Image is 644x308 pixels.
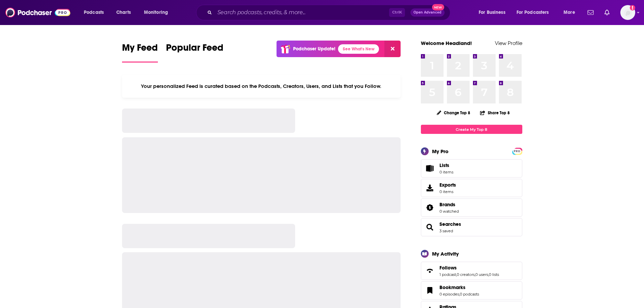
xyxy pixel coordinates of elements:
[585,7,596,18] a: Show notifications dropdown
[432,4,444,10] span: New
[512,7,559,18] button: open menu
[602,7,612,18] a: Show notifications dropdown
[439,265,499,271] a: Follows
[423,266,437,276] a: Follows
[459,292,460,297] span: ,
[421,159,522,177] a: Lists
[475,272,475,277] span: ,
[439,284,466,290] span: Bookmarks
[202,5,457,20] div: Search podcasts, credits, & more...
[139,7,177,18] button: open menu
[439,272,456,277] a: 1 podcast
[439,182,456,188] span: Exports
[433,109,475,117] button: Change Top 8
[166,42,223,57] span: Popular Feed
[479,8,505,17] span: For Business
[456,272,457,277] span: ,
[475,272,488,277] a: 0 users
[513,148,521,153] a: PRO
[84,8,104,17] span: Podcasts
[421,262,522,280] span: Follows
[460,292,479,297] a: 0 podcasts
[413,11,442,14] span: Open Advanced
[517,8,549,17] span: For Podcasters
[439,221,461,227] a: Searches
[122,42,158,63] a: My Feed
[421,281,522,300] span: Bookmarks
[513,149,521,154] span: PRO
[122,42,158,57] span: My Feed
[144,8,168,17] span: Monitoring
[620,5,635,20] span: Logged in as headlandconsultancy
[439,189,456,194] span: 0 items
[423,222,437,232] a: Searches
[630,5,635,10] svg: Add a profile image
[79,7,113,18] button: open menu
[410,8,445,17] button: Open AdvancedNew
[338,44,379,54] a: See What's New
[421,179,522,197] a: Exports
[439,202,459,208] a: Brands
[439,209,459,214] a: 0 watched
[439,265,457,271] span: Follows
[439,202,455,208] span: Brands
[439,284,479,290] a: Bookmarks
[421,218,522,236] span: Searches
[5,6,70,19] img: Podchaser - Follow, Share and Rate Podcasts
[432,251,459,257] div: My Activity
[166,42,223,63] a: Popular Feed
[421,40,472,46] a: Welcome Headland!
[559,7,583,18] button: open menu
[112,7,135,18] a: Charts
[620,5,635,20] img: User Profile
[116,8,131,17] span: Charts
[423,183,437,193] span: Exports
[489,272,499,277] a: 0 lists
[439,229,453,233] a: 3 saved
[457,272,475,277] a: 0 creators
[423,286,437,295] a: Bookmarks
[389,8,405,17] span: Ctrl K
[439,170,453,174] span: 0 items
[215,7,389,18] input: Search podcasts, credits, & more...
[122,75,401,98] div: Your personalized Feed is curated based on the Podcasts, Creators, Users, and Lists that you Follow.
[564,8,575,17] span: More
[439,162,453,168] span: Lists
[421,125,522,134] a: Create My Top 8
[480,106,510,119] button: Share Top 8
[421,198,522,217] span: Brands
[439,162,449,168] span: Lists
[495,40,522,46] a: View Profile
[423,203,437,212] a: Brands
[432,148,449,155] div: My Pro
[423,164,437,173] span: Lists
[439,292,459,297] a: 0 episodes
[293,46,335,52] p: Podchaser Update!
[488,272,489,277] span: ,
[620,5,635,20] button: Show profile menu
[474,7,514,18] button: open menu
